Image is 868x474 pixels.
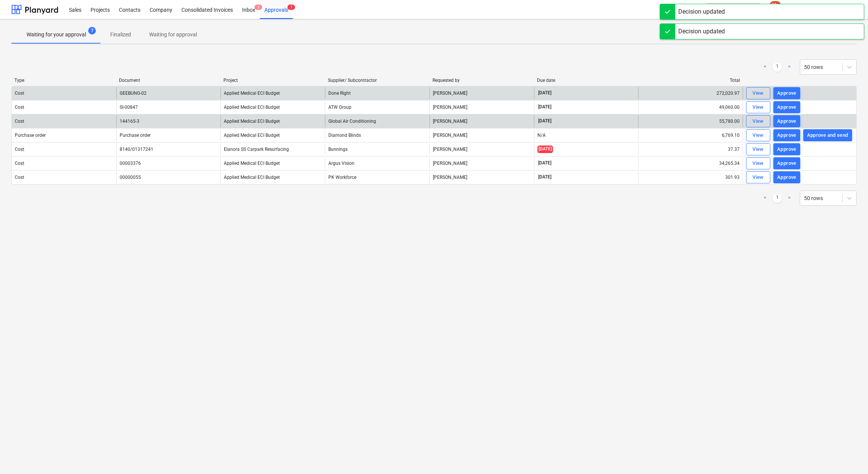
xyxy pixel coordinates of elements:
button: View [746,171,770,183]
div: View [752,159,764,168]
div: Approve [777,89,796,98]
span: Applied Medical ECI Budget [224,175,280,180]
div: [PERSON_NAME] [429,143,534,155]
div: View [752,117,764,126]
div: Approve [777,173,796,182]
span: [DATE] [537,174,552,180]
div: Approve and send [807,131,848,140]
span: [DATE] [537,104,552,110]
div: Decision updated [678,27,725,36]
div: Cost [15,119,24,124]
p: Finalized [110,31,131,39]
div: Diamond Blinds [325,129,429,141]
span: Applied Medical ECI Budget [224,133,280,138]
a: Page 1 is your current page [773,194,782,203]
span: [DATE] [537,118,552,124]
button: View [746,129,770,141]
div: Approve [777,117,796,126]
span: 7 [88,27,96,34]
div: Done Right [325,87,429,99]
a: Previous page [760,194,770,203]
div: 144165-3 [120,119,139,124]
div: [PERSON_NAME] [429,101,534,113]
div: Global Air Conditioning [325,115,429,127]
button: View [746,101,770,113]
div: 00000055 [120,175,141,180]
div: Approve [777,131,796,140]
button: View [746,143,770,155]
button: Approve [773,115,800,127]
div: 301.93 [638,171,743,183]
div: [PERSON_NAME] [429,115,534,127]
div: 34,265.34 [638,157,743,169]
div: [PERSON_NAME] [429,171,534,183]
a: Next page [785,194,794,203]
div: Project [223,78,322,83]
div: Purchase order [15,133,46,138]
div: Supplier/ Subcontractor [328,78,426,83]
div: Due date [537,78,635,83]
span: [DATE] [537,145,553,153]
div: Approve [777,159,796,168]
div: Type [14,78,113,83]
div: PK Workforce [325,171,429,183]
span: 7 [287,5,295,10]
div: Cost [15,105,24,110]
div: View [752,173,764,182]
div: [PERSON_NAME] [429,87,534,99]
a: Previous page [760,63,770,72]
span: Elanora SS Carpark Resurfacing [224,147,289,152]
div: 49,060.00 [638,101,743,113]
button: Approve [773,129,800,141]
div: View [752,89,764,98]
button: Approve [773,157,800,169]
div: 55,780.00 [638,115,743,127]
div: Cost [15,147,24,152]
span: 2 [254,5,262,10]
span: [DATE] [537,160,552,166]
button: View [746,157,770,169]
span: Applied Medical ECI Budget [224,91,280,96]
div: View [752,103,764,112]
div: [PERSON_NAME] [429,129,534,141]
div: 37.37 [638,143,743,155]
div: Requested by [432,78,531,83]
div: Cost [15,161,24,166]
div: SI-00847 [120,105,138,110]
div: Bunnings [325,143,429,155]
div: Total [642,78,740,83]
div: 8140/01317241 [120,147,153,152]
div: View [752,145,764,154]
button: Approve [773,87,800,99]
button: Approve [773,143,800,155]
div: View [752,131,764,140]
div: Approve [777,145,796,154]
div: 272,020.97 [638,87,743,99]
a: Next page [785,63,794,72]
p: Waiting for your approval [27,31,86,39]
div: GEEBUNG-02 [120,91,147,96]
div: Purchase order [120,133,151,138]
button: Approve [773,171,800,183]
div: 6,769.10 [638,129,743,141]
div: Argus Vision [325,157,429,169]
button: View [746,115,770,127]
div: Cost [15,175,24,180]
button: Approve and send [803,129,852,141]
button: Approve [773,101,800,113]
div: N/A [537,133,546,138]
div: Decision updated [678,7,725,16]
div: Approve [777,103,796,112]
button: View [746,87,770,99]
span: Applied Medical ECI Budget [224,105,280,110]
div: Document [119,78,217,83]
a: Page 1 is your current page [773,63,782,72]
span: Applied Medical ECI Budget [224,161,280,166]
p: Waiting for approval [149,31,197,39]
div: 00003376 [120,161,141,166]
span: [DATE] [537,90,552,96]
div: Cost [15,91,24,96]
span: Applied Medical ECI Budget [224,119,280,124]
div: ATW Group [325,101,429,113]
div: [PERSON_NAME] [429,157,534,169]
